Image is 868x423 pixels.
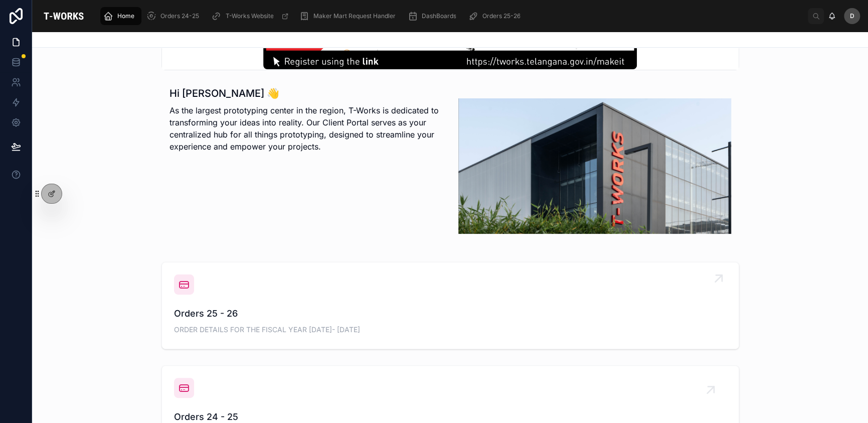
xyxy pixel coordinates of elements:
span: DashBoards [421,12,456,20]
span: Home [117,12,134,20]
a: T-Works Website [208,7,294,25]
span: Orders 24-25 [160,12,199,20]
img: 20656-Tworks-build.png [458,98,731,234]
img: App logo [40,8,87,24]
h1: Hi [PERSON_NAME] 👋 [169,86,442,100]
span: D [850,12,854,20]
span: ORDER DETAILS FOR THE FISCAL YEAR [DATE]- [DATE] [174,325,727,335]
span: Orders 25 - 26 [174,307,727,321]
span: T-Works Website [225,12,273,20]
a: Orders 24-25 [143,7,206,25]
a: DashBoards [404,7,463,25]
p: As the largest prototyping center in the region, T-Works is dedicated to transforming your ideas ... [169,104,442,153]
span: Maker Mart Request Handler [313,12,395,20]
a: Orders 25-26 [465,7,527,25]
a: Maker Mart Request Handler [296,7,402,25]
span: Orders 25-26 [482,12,520,20]
a: Home [100,7,141,25]
div: scrollable content [95,5,808,27]
a: Orders 25 - 26ORDER DETAILS FOR THE FISCAL YEAR [DATE]- [DATE] [162,262,739,349]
